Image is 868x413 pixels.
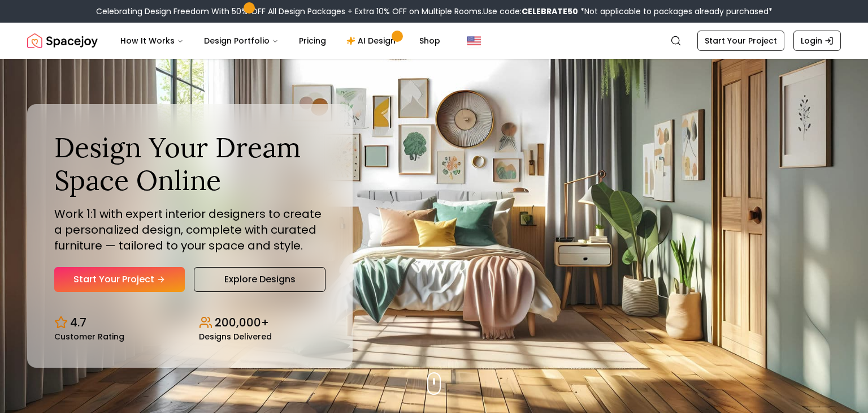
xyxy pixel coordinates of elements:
a: Spacejoy [27,29,98,52]
a: AI Design [337,29,408,52]
a: Start Your Project [54,267,185,292]
div: Design stats [54,306,325,341]
a: Login [793,31,841,51]
nav: Global [27,23,841,59]
p: Work 1:1 with expert interior designers to create a personalized design, complete with curated fu... [54,206,325,253]
button: How It Works [111,29,193,52]
button: Design Portfolio [195,29,288,52]
span: *Not applicable to packages already purchased* [578,6,772,17]
small: Customer Rating [54,333,124,341]
div: Celebrating Design Freedom With 50% OFF All Design Packages + Extra 10% OFF on Multiple Rooms. [96,6,772,17]
h1: Design Your Dream Space Online [54,131,325,196]
img: Spacejoy Logo [27,29,98,52]
a: Start Your Project [697,31,784,51]
span: Use code: [483,6,578,17]
a: Pricing [290,29,335,52]
p: 200,000+ [215,315,269,330]
nav: Main [111,29,449,52]
a: Explore Designs [194,267,325,292]
small: Designs Delivered [199,333,272,341]
p: 4.7 [70,315,86,330]
img: United States [467,34,481,48]
b: CELEBRATE50 [522,6,578,17]
a: Shop [410,29,449,52]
